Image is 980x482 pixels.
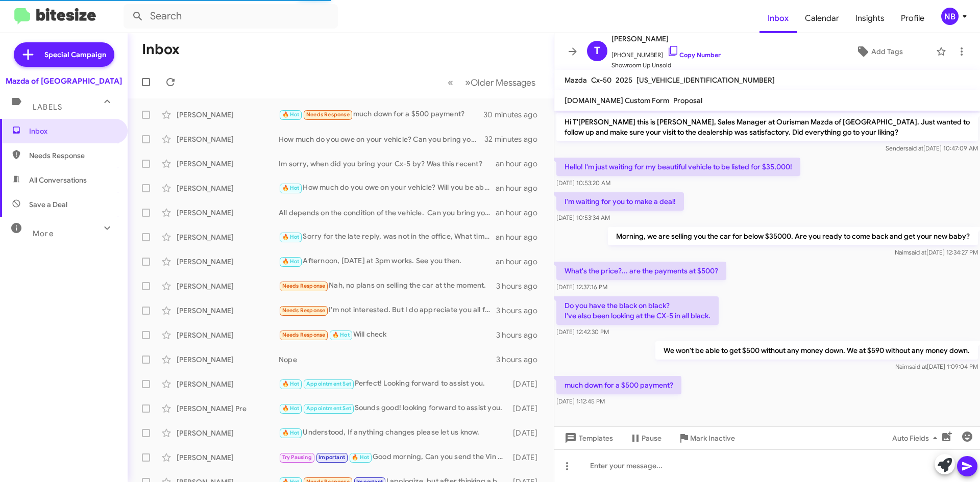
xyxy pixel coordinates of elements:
div: Perfect! Looking forward to assist you. [279,378,508,390]
div: Mazda of [GEOGRAPHIC_DATA] [6,76,122,86]
span: [DATE] 12:37:16 PM [556,283,607,291]
div: 3 hours ago [496,354,546,365]
p: Hello! I'm just waiting for my beautiful vehicle to be listed for $35,000! [556,158,800,176]
div: Afternoon, [DATE] at 3pm works. See you then. [279,256,496,267]
div: All depends on the condition of the vehicle. Can you bring your vehicle by? [279,208,496,218]
p: We won't be able to get $500 without any money down. We at $590 without any money down. [655,341,978,360]
span: Needs Response [282,332,326,338]
span: Auto Fields [892,429,941,447]
div: [PERSON_NAME] [177,208,279,218]
h1: Inbox [142,41,180,58]
button: Next [459,72,542,93]
span: Add Tags [871,42,903,61]
span: Naim [DATE] 12:34:27 PM [895,248,978,256]
span: Templates [562,429,613,447]
div: [PERSON_NAME] [177,232,279,242]
span: 🔥 Hot [282,234,300,240]
p: Hi T'[PERSON_NAME] this is [PERSON_NAME], Sales Manager at Ourisman Mazda of [GEOGRAPHIC_DATA]. J... [556,113,978,141]
div: [PERSON_NAME] [177,452,279,463]
button: Auto Fields [884,429,949,447]
div: 3 hours ago [496,306,546,316]
a: Special Campaign [14,42,114,67]
div: 32 minutes ago [484,134,546,144]
nav: Page navigation example [442,72,542,93]
div: [PERSON_NAME] [177,257,279,267]
div: an hour ago [496,208,546,218]
span: 🔥 Hot [352,454,369,461]
span: [DATE] 1:12:45 PM [556,397,605,405]
div: an hour ago [496,232,546,242]
span: Showroom Up Unsold [611,60,721,70]
div: 3 hours ago [496,281,546,291]
span: 🔥 Hot [282,405,300,412]
div: Will check [279,329,496,341]
div: [PERSON_NAME] [177,428,279,438]
div: I'm not interested. But I do appreciate you all for taking such good care of my car. I'll be in s... [279,305,496,316]
div: [PERSON_NAME] [177,159,279,169]
span: Naim [DATE] 1:09:04 PM [895,363,978,370]
span: Labels [33,103,62,112]
div: [PERSON_NAME] [177,281,279,291]
span: Special Campaign [44,49,106,60]
span: Needs Response [29,150,116,161]
span: Proposal [673,96,702,105]
span: [US_VEHICLE_IDENTIFICATION_NUMBER] [636,75,775,85]
span: said at [905,144,923,152]
span: Mark Inactive [690,429,735,447]
div: much down for a $500 payment? [279,109,484,120]
span: 🔥 Hot [282,380,300,387]
a: Profile [893,4,933,33]
span: » [465,76,471,89]
div: [PERSON_NAME] [177,379,279,389]
span: [DOMAIN_NAME] Custom Form [565,96,669,105]
span: All Conversations [29,175,87,185]
span: T [594,43,600,59]
span: 🔥 Hot [282,111,300,118]
button: Mark Inactive [670,429,743,447]
span: Appointment Set [306,380,351,387]
span: 🔥 Hot [282,185,300,191]
button: NB [933,8,969,25]
div: 3 hours ago [496,330,546,340]
p: Morning, we are selling you the car for below $35000. Are you ready to come back and get your new... [608,227,978,245]
div: Good morning, Can you send the Vin and miles to your vehicle? [279,451,508,463]
span: 2025 [616,75,632,85]
span: Pause [642,429,661,447]
div: [DATE] [508,403,546,414]
a: Inbox [759,4,797,33]
span: Calendar [797,4,847,33]
a: Copy Number [667,51,721,59]
p: Do you have the black on black? I've also been looking at the CX-5 in all black. [556,296,719,325]
span: 🔥 Hot [332,332,350,338]
div: NB [941,8,959,25]
div: Understood, If anything changes please let us know. [279,427,508,439]
div: [PERSON_NAME] Pre [177,403,279,414]
span: Appointment Set [306,405,351,412]
div: [PERSON_NAME] [177,110,279,120]
span: 🔥 Hot [282,429,300,436]
p: What's the price?... are the payments at $500? [556,262,726,280]
span: More [33,229,54,238]
span: Needs Response [306,111,350,118]
p: much down for a $500 payment? [556,376,681,394]
span: Needs Response [282,283,326,289]
button: Add Tags [826,42,931,61]
div: How much do you owe on your vehicle? Can you bring your vehicle by? [279,134,484,144]
input: Search [124,4,338,29]
span: said at [909,248,926,256]
div: [PERSON_NAME] [177,354,279,365]
p: I'm waiting for you to make a deal! [556,192,684,211]
span: Mazda [565,75,587,85]
div: 30 minutes ago [484,110,546,120]
div: Nope [279,354,496,365]
div: How much do you owe on your vehicle? Will you be able to bring your vehicle by? [279,182,496,194]
div: Sounds good! looking forward to assist you. [279,402,508,414]
div: an hour ago [496,183,546,193]
div: [PERSON_NAME] [177,183,279,193]
span: « [448,76,453,89]
a: Insights [847,4,893,33]
span: [PHONE_NUMBER] [611,45,721,60]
